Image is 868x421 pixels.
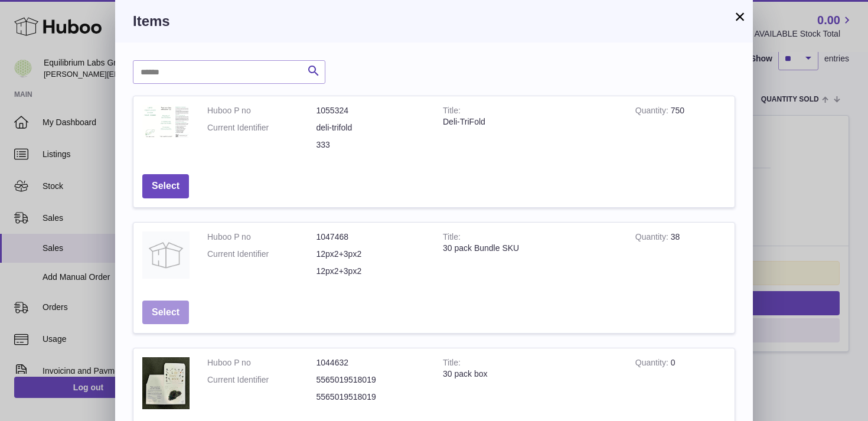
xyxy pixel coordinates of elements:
[443,358,461,370] strong: Title
[142,301,189,325] button: Select
[443,243,618,254] div: 30 pack Bundle SKU
[316,357,426,368] dd: 1044632
[316,266,426,277] dd: 12px2+3px2
[733,9,747,24] button: ×
[316,122,426,133] dd: deli-trifold
[133,12,735,31] h3: Items
[142,174,189,198] button: Select
[626,96,735,165] td: 750
[316,139,426,151] dd: 333
[142,357,190,409] img: 30 pack box
[443,368,618,380] div: 30 pack box
[142,231,190,279] img: 30 pack Bundle SKU
[207,105,316,116] dt: Huboo P no
[316,249,426,260] dd: 12px2+3px2
[443,106,461,118] strong: Title
[207,357,316,368] dt: Huboo P no
[443,232,461,244] strong: Title
[635,358,671,370] strong: Quantity
[316,231,426,243] dd: 1047468
[142,105,190,139] img: Deli-TriFold
[635,232,671,244] strong: Quantity
[626,223,735,292] td: 38
[316,391,426,403] dd: 5565019518019
[443,116,618,128] div: Deli-TriFold
[635,106,671,118] strong: Quantity
[207,122,316,133] dt: Current Identifier
[626,348,735,420] td: 0
[207,249,316,260] dt: Current Identifier
[207,231,316,243] dt: Huboo P no
[207,374,316,386] dt: Current Identifier
[316,374,426,386] dd: 5565019518019
[316,105,426,116] dd: 1055324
